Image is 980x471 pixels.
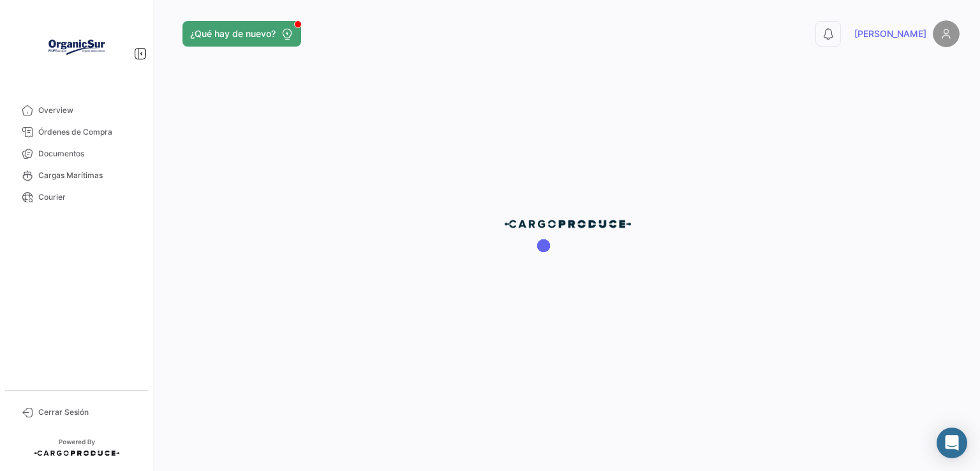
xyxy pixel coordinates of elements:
a: Overview [10,100,143,121]
a: Órdenes de Compra [10,121,143,143]
span: Documentos [38,148,138,160]
span: Overview [38,105,138,116]
span: Courier [38,191,138,203]
span: Cerrar Sesión [38,407,138,418]
a: Documentos [10,143,143,165]
a: Cargas Marítimas [10,165,143,186]
img: cp-blue.png [504,219,632,229]
span: Cargas Marítimas [38,170,138,181]
div: Abrir Intercom Messenger [937,428,967,458]
img: Logo+OrganicSur.png [45,15,108,79]
a: Courier [10,186,143,208]
span: Órdenes de Compra [38,126,138,138]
